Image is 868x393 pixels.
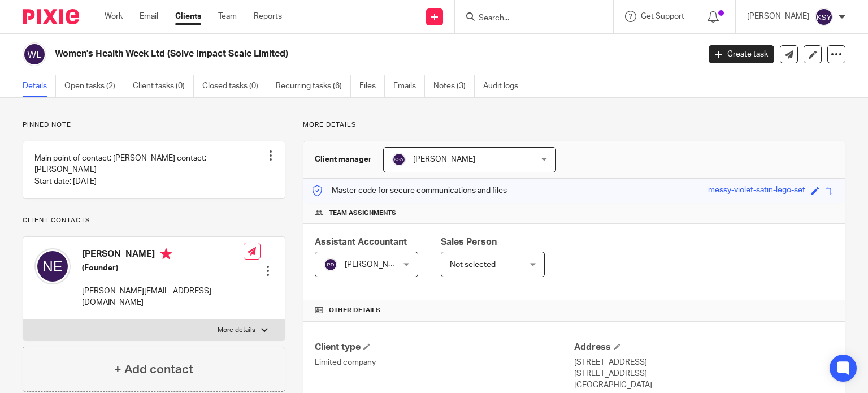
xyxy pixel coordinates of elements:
a: Reports [254,11,282,22]
img: svg%3E [392,153,406,166]
a: Notes (3) [433,75,475,97]
p: [STREET_ADDRESS] [574,368,834,379]
p: [STREET_ADDRESS] [574,357,834,368]
span: [PERSON_NAME] [413,156,475,163]
a: Recurring tasks (6) [276,75,351,97]
a: Create task [709,45,774,63]
span: Get Support [641,12,684,20]
span: Sales Person [441,237,497,247]
span: Assistant Accountant [315,237,407,247]
span: Team assignments [329,209,396,218]
img: Pixie [23,9,79,24]
a: Open tasks (2) [64,75,124,97]
a: Files [359,75,385,97]
a: Client tasks (0) [133,75,194,97]
a: Team [218,11,237,22]
p: Master code for secure communications and files [312,185,507,196]
a: Clients [175,11,201,22]
a: Work [105,11,123,22]
p: Client contacts [23,216,285,225]
h5: (Founder) [82,262,244,274]
img: svg%3E [815,8,833,26]
h2: Women's Health Week Ltd (Solve Impact Scale Limited) [55,48,565,60]
p: Pinned note [23,120,285,129]
img: svg%3E [324,258,337,271]
img: svg%3E [23,42,46,66]
p: Limited company [315,357,574,368]
img: svg%3E [34,248,71,284]
a: Closed tasks (0) [202,75,267,97]
p: More details [303,120,845,129]
p: [GEOGRAPHIC_DATA] [574,379,834,391]
h4: [PERSON_NAME] [82,248,244,262]
a: Details [23,75,56,97]
span: [PERSON_NAME] [345,261,407,269]
h4: Address [574,342,834,353]
p: [PERSON_NAME] [747,11,809,22]
span: Other details [329,306,380,315]
span: Not selected [450,261,496,269]
i: Primary [160,248,172,260]
h4: + Add contact [114,361,193,378]
input: Search [478,14,579,24]
a: Emails [393,75,425,97]
p: More details [218,326,255,335]
p: [PERSON_NAME][EMAIL_ADDRESS][DOMAIN_NAME] [82,286,244,309]
h3: Client manager [315,154,372,165]
a: Audit logs [483,75,527,97]
h4: Client type [315,342,574,353]
div: messy-violet-satin-lego-set [708,184,805,197]
a: Email [140,11,158,22]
